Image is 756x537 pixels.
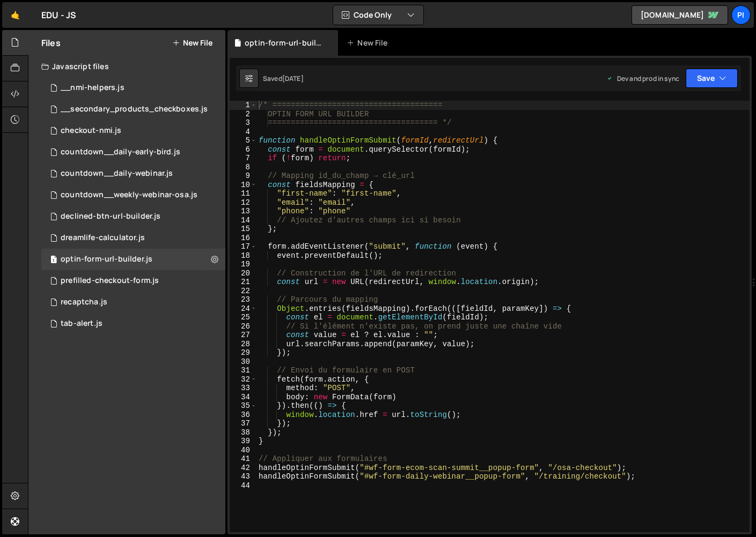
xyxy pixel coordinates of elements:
[41,99,229,120] div: 12844/31703.js
[230,393,257,402] div: 34
[61,83,124,93] div: __nmi-helpers.js
[230,278,257,287] div: 21
[230,304,257,314] div: 24
[686,69,738,88] button: Save
[172,39,212,47] button: New File
[230,401,257,411] div: 35
[230,251,257,260] div: 18
[61,190,197,200] div: countdown__weekly-webinar-osa.js
[230,295,257,304] div: 23
[632,5,728,25] a: [DOMAIN_NAME]
[230,216,257,225] div: 14
[230,428,257,437] div: 38
[61,276,159,286] div: prefilled-checkout-form.js
[41,163,225,184] div: 12844/36864.js
[230,189,257,198] div: 11
[28,56,225,77] div: Javascript files
[230,313,257,322] div: 25
[230,171,257,181] div: 9
[61,147,180,157] div: countdown__daily-early-bird.js
[41,206,225,227] div: 12844/31896.js
[2,2,28,28] a: 🤙
[606,74,679,83] div: Dev and prod in sync
[263,74,304,83] div: Saved
[61,105,208,114] div: __secondary_products_checkboxes.js
[230,163,257,172] div: 8
[230,446,257,455] div: 40
[61,169,173,178] div: countdown__daily-webinar.js
[282,74,304,83] div: [DATE]
[41,37,61,49] h2: Files
[41,313,225,334] div: 12844/35655.js
[245,38,325,48] div: optin-form-url-builder.js
[230,136,257,145] div: 5
[41,270,225,292] div: 12844/31892.js
[41,292,225,313] div: 12844/34738.js
[230,198,257,207] div: 12
[230,419,257,428] div: 37
[230,181,257,190] div: 10
[61,126,121,136] div: checkout-nmi.js
[41,184,225,206] div: 12844/31643.js
[230,472,257,481] div: 43
[41,77,225,99] div: 12844/31702.js
[230,110,257,119] div: 2
[61,212,160,221] div: declined-btn-url-builder.js
[230,454,257,464] div: 41
[230,154,257,163] div: 7
[230,269,257,278] div: 20
[230,234,257,243] div: 16
[230,242,257,251] div: 17
[41,120,225,141] div: 12844/31459.js
[230,260,257,269] div: 19
[230,340,257,349] div: 28
[41,141,225,163] div: 12844/35707.js
[230,331,257,340] div: 27
[61,255,152,264] div: optin-form-url-builder.js
[731,5,751,25] a: Pi
[230,366,257,375] div: 31
[61,233,145,243] div: dreamlife-calculator.js
[230,411,257,420] div: 36
[230,357,257,367] div: 30
[230,118,257,128] div: 3
[230,464,257,473] div: 42
[230,375,257,384] div: 32
[333,5,423,25] button: Code Only
[41,9,76,21] div: EDU - JS
[230,128,257,137] div: 4
[61,319,102,329] div: tab-alert.js
[230,437,257,446] div: 39
[230,481,257,490] div: 44
[230,384,257,393] div: 33
[50,256,57,265] span: 1
[230,225,257,234] div: 15
[230,145,257,154] div: 6
[41,249,225,270] div: 12844/31893.js
[41,227,225,249] div: 12844/34969.js
[230,287,257,296] div: 22
[230,348,257,357] div: 29
[61,297,107,307] div: recaptcha.js
[230,207,257,216] div: 13
[347,38,392,48] div: New File
[230,322,257,331] div: 26
[230,101,257,110] div: 1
